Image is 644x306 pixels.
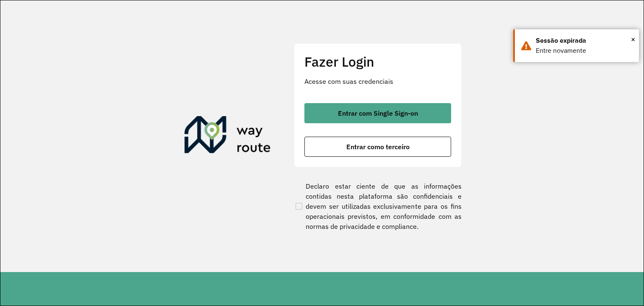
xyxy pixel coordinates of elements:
h2: Fazer Login [304,54,451,70]
span: Entrar com Single Sign-on [338,110,418,117]
p: Acesse com suas credenciais [304,76,451,86]
img: Roteirizador AmbevTech [184,116,271,156]
span: × [631,33,635,46]
div: Sessão expirada [536,36,633,46]
button: button [304,103,451,123]
div: Entre novamente [536,46,633,56]
button: button [304,137,451,157]
label: Declaro estar ciente de que as informações contidas nesta plataforma são confidenciais e devem se... [294,181,462,231]
button: Close [631,33,635,46]
span: Entrar como terceiro [346,143,410,150]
